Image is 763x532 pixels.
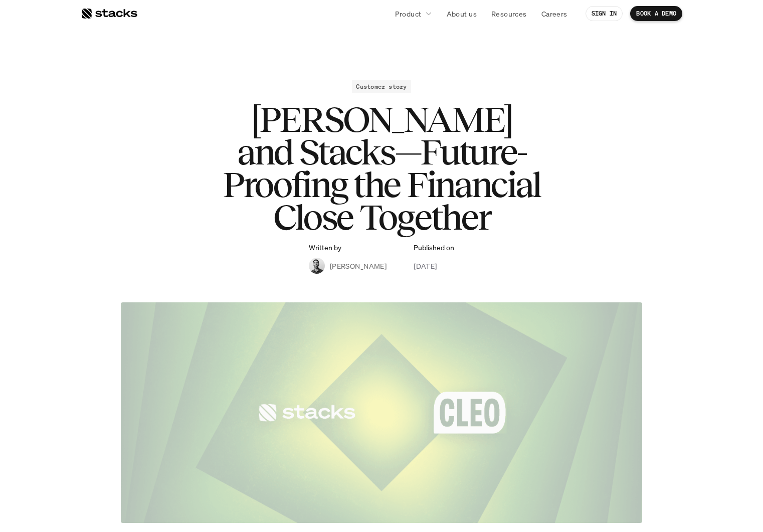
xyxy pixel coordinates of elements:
[586,6,623,21] a: SIGN IN
[414,244,454,252] p: Published on
[636,10,676,17] p: BOOK A DEMO
[330,261,387,271] p: [PERSON_NAME]
[541,9,567,19] p: Careers
[630,6,682,21] a: BOOK A DEMO
[309,244,341,252] p: Written by
[414,261,437,271] p: [DATE]
[441,5,483,23] a: About us
[485,5,533,23] a: Resources
[356,83,407,90] h2: Customer story
[592,10,617,17] p: SIGN IN
[535,5,574,23] a: Careers
[447,9,477,19] p: About us
[491,9,527,19] p: Resources
[395,9,422,19] p: Product
[181,103,582,233] h1: [PERSON_NAME] and Stacks—Future-Proofing the Financial Close Together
